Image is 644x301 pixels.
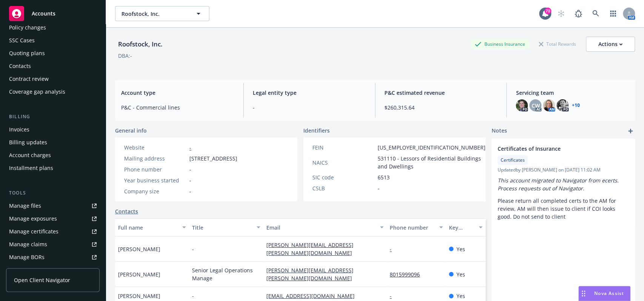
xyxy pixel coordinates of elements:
[189,187,191,195] span: -
[6,22,100,34] a: Policy changes
[192,224,252,232] div: Title
[384,89,498,97] span: P&C estimated revenue
[9,251,45,263] div: Manage BORs
[32,11,55,17] span: Accounts
[6,213,100,225] a: Manage exposures
[312,144,375,151] div: FEIN
[124,187,186,195] div: Company size
[6,200,100,212] a: Manage files
[498,167,629,173] span: Updated by [PERSON_NAME] on [DATE] 11:02 AM
[115,39,166,49] div: Roofstock, Inc.
[189,165,191,173] span: -
[9,123,29,136] div: Invoices
[6,225,100,238] a: Manage certificates
[9,73,49,85] div: Contract review
[115,207,138,215] a: Contacts
[498,145,609,153] span: Certificates of Insurance
[312,159,375,167] div: NAICS
[6,47,100,59] a: Quoting plans
[9,136,47,148] div: Billing updates
[253,89,366,97] span: Legal entity type
[594,290,624,296] span: Nova Assist
[586,37,635,52] button: Actions
[115,6,209,21] button: Roofstock, Inc.
[578,286,630,301] button: Nova Assist
[456,270,465,278] span: Yes
[121,10,187,18] span: Roofstock, Inc.
[516,89,629,97] span: Servicing team
[312,173,375,181] div: SIC code
[189,218,263,236] button: Title
[9,213,57,225] div: Manage exposures
[501,157,525,164] span: Certificates
[492,139,635,227] div: Certificates of InsuranceCertificatesUpdatedby [PERSON_NAME] on [DATE] 11:02 AMThis account migra...
[118,52,132,60] div: DBA: -
[606,6,621,21] a: Switch app
[115,127,147,134] span: General info
[124,165,186,173] div: Phone number
[253,103,366,111] span: -
[266,267,358,282] a: [PERSON_NAME][EMAIL_ADDRESS][PERSON_NAME][DOMAIN_NAME]
[118,245,160,253] span: [PERSON_NAME]
[6,123,100,136] a: Invoices
[456,245,465,253] span: Yes
[312,184,375,192] div: CSLB
[6,34,100,46] a: SSC Cases
[189,154,237,162] span: [STREET_ADDRESS]
[192,245,194,253] span: -
[498,177,620,192] em: This account migrated to Navigator from ecerts. Process requests out of Navigator.
[390,271,426,278] a: 8015999096
[516,99,528,111] img: photo
[189,176,191,184] span: -
[115,218,189,236] button: Full name
[9,60,31,72] div: Contacts
[192,292,194,300] span: -
[118,270,160,278] span: [PERSON_NAME]
[9,200,41,212] div: Manage files
[266,224,375,232] div: Email
[6,189,100,197] div: Tools
[9,149,51,161] div: Account charges
[6,60,100,72] a: Contacts
[6,113,100,120] div: Billing
[449,224,474,232] div: Key contact
[192,266,260,282] span: Senior Legal Operations Manage
[9,162,53,174] div: Installment plans
[387,218,446,236] button: Phone number
[531,102,539,110] span: CW
[390,245,398,253] a: -
[572,103,579,108] a: +10
[9,34,35,46] div: SSC Cases
[121,103,234,111] span: P&C - Commercial lines
[471,39,529,49] div: Business Insurance
[390,292,398,299] a: -
[303,127,330,134] span: Identifiers
[118,224,178,232] div: Full name
[14,276,70,284] span: Open Client Navigator
[556,99,569,111] img: photo
[6,73,100,85] a: Contract review
[384,103,498,111] span: $260,315.64
[266,241,358,256] a: [PERSON_NAME][EMAIL_ADDRESS][PERSON_NAME][DOMAIN_NAME]
[6,162,100,174] a: Installment plans
[492,127,507,136] span: Notes
[118,292,160,300] span: [PERSON_NAME]
[588,6,603,21] a: Search
[446,218,486,236] button: Key contact
[6,238,100,250] a: Manage claims
[543,99,555,111] img: photo
[9,238,47,250] div: Manage claims
[6,136,100,148] a: Billing updates
[124,144,186,151] div: Website
[124,176,186,184] div: Year business started
[6,251,100,263] a: Manage BORs
[378,154,486,170] span: 531110 - Lessors of Residential Buildings and Dwellings
[121,89,234,97] span: Account type
[598,37,622,51] div: Actions
[544,8,551,14] div: 70
[6,3,100,24] a: Accounts
[378,184,380,192] span: -
[266,292,361,299] a: [EMAIL_ADDRESS][DOMAIN_NAME]
[263,218,387,236] button: Email
[9,22,46,34] div: Policy changes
